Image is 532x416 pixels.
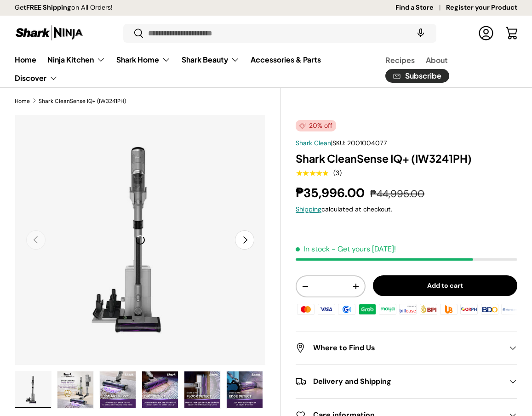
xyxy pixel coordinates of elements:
[184,371,220,408] img: shark-cleansenseiq+-4-smart-iq-pro-floor-detect-infographic-sharkninja-philippines
[296,244,330,254] span: In stock
[26,3,71,11] strong: FREE Shipping
[332,139,345,147] span: SKU:
[296,376,503,387] h2: Delivery and Shipping
[347,139,387,147] span: 2001004077
[418,302,439,316] img: bpi
[42,51,111,69] summary: Ninja Kitchen
[316,302,337,316] img: visa
[15,97,281,105] nav: Breadcrumbs
[296,365,517,398] summary: Delivery and Shipping
[398,302,418,316] img: billease
[370,187,424,200] s: ₱44,995.00
[296,331,517,365] summary: Where to Find Us
[459,302,479,316] img: qrph
[47,51,105,69] a: Ninja Kitchen
[116,51,171,69] a: Shark Home
[363,51,517,87] nav: Secondary
[142,371,178,408] img: shark-cleansenseiq+-4-smart-iq-pro-dirt-detect-infographic-sharkninja-philippines
[9,69,63,87] summary: Discover
[39,98,126,104] a: Shark CleanSense IQ+ (IW3241PH)
[331,139,387,147] span: |
[439,302,459,316] img: ubp
[405,72,441,80] span: Subscribe
[426,51,448,69] a: About
[296,169,328,178] span: ★★★★★
[395,3,446,13] a: Find a Store
[15,3,113,13] p: Get on All Orders!
[57,371,93,408] img: shark-cleansenseiq+-4-smart-sensors-introductory-infographic-sharkninja-philippines
[333,170,342,177] div: (3)
[15,114,266,411] media-gallery: Gallery Viewer
[373,275,517,296] button: Add to cart
[15,51,36,68] a: Home
[15,51,363,87] nav: Primary
[296,185,367,201] strong: ₱35,996.00
[385,69,449,83] a: Subscribe
[111,51,176,69] summary: Shark Home
[357,302,377,316] img: grabpay
[296,205,517,214] div: calculated at checkout.
[500,302,520,316] img: metrobank
[378,302,398,316] img: maya
[296,120,336,131] span: 20% off
[385,51,415,69] a: Recipes
[296,342,503,353] h2: Where to Find Us
[100,371,136,408] img: shark-cleansenseiq+-4-smart-iq-pro-infographic-sharkninja-philippines
[176,51,245,69] summary: Shark Beauty
[15,98,30,104] a: Home
[15,69,58,87] a: Discover
[296,139,331,147] a: Shark Clean
[227,371,263,408] img: shark-cleansenseiq+-4-smart-iq-pro-floor-edge-infographic-sharkninja-philippines
[182,51,240,69] a: Shark Beauty
[332,244,396,254] p: - Get yours [DATE]!
[446,3,517,13] a: Register your Product
[480,302,500,316] img: bdo
[406,23,435,43] speech-search-button: Search by voice
[15,24,84,42] img: Shark Ninja Philippines
[15,371,51,408] img: shark-cleansense-auto-empty-dock-iw3241ae-full-view-sharkninja-philippines
[296,152,517,165] h1: Shark CleanSense IQ+ (IW3241PH)
[337,302,357,316] img: gcash
[296,302,316,316] img: master
[296,205,321,213] a: Shipping
[296,169,328,177] div: 5.0 out of 5.0 stars
[251,51,321,68] a: Accessories & Parts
